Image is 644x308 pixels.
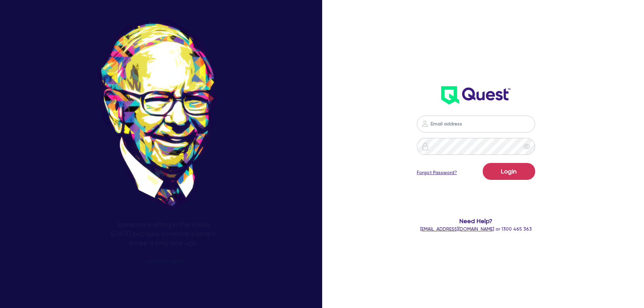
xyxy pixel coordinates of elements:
img: wH2k97JdezQIQAAAABJRU5ErkJggg== [441,86,510,104]
input: Email address [417,116,535,133]
a: Forgot Password? [417,169,457,176]
span: Need Help? [390,216,563,226]
span: eye [523,143,530,150]
span: - [PERSON_NAME] [142,259,184,264]
img: icon-password [421,142,429,150]
img: icon-password [421,120,429,128]
a: [EMAIL_ADDRESS][DOMAIN_NAME] [420,226,494,232]
button: Login [483,163,535,180]
span: or 1300 465 363 [420,226,532,232]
